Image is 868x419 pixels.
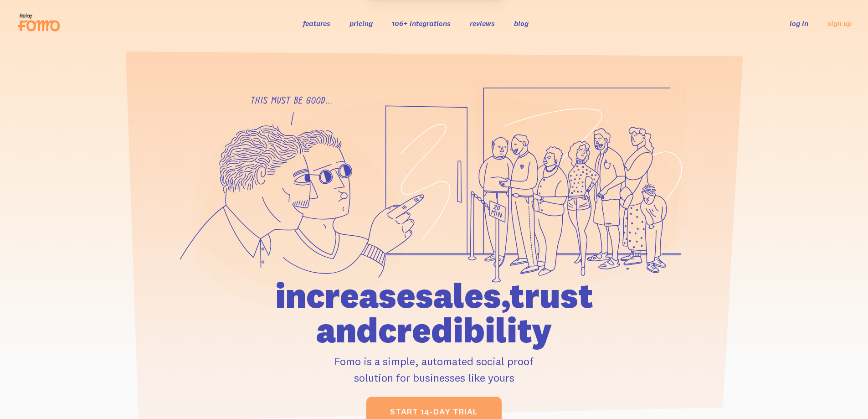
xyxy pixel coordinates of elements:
h1: increase sales, trust and credibility [223,278,645,347]
a: blog [514,19,529,28]
a: 106+ integrations [392,19,451,28]
p: Fomo is a simple, automated social proof solution for businesses like yours [223,353,645,386]
a: sign up [827,19,852,28]
a: log in [790,19,808,28]
a: features [303,19,330,28]
a: pricing [349,19,373,28]
a: reviews [470,19,495,28]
